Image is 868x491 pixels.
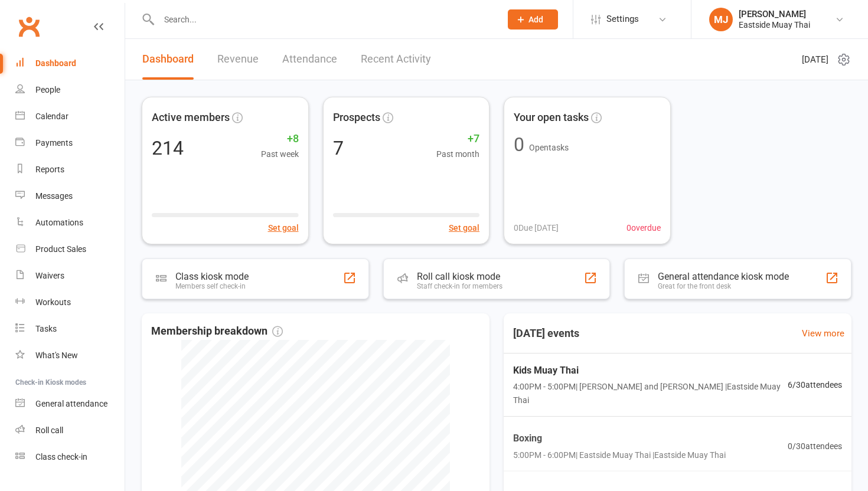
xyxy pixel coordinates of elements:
div: Class check-in [35,452,87,461]
span: 6 / 30 attendees [788,378,842,391]
div: Members self check-in [175,282,249,290]
div: Calendar [35,112,68,121]
a: Waivers [15,263,125,289]
span: Boxing [513,431,726,446]
span: [DATE] [802,53,828,67]
span: +8 [261,130,299,148]
div: 0 [514,135,524,154]
span: Membership breakdown [151,323,283,340]
a: View more [802,326,844,341]
a: Roll call [15,417,125,444]
div: Roll call [35,425,63,435]
div: Tasks [35,324,57,333]
span: Kids Muay Thai [513,363,788,378]
a: Attendance [282,39,337,80]
div: Class kiosk mode [175,271,249,282]
div: Great for the front desk [658,282,789,290]
div: Eastside Muay Thai [739,19,810,30]
span: 0 overdue [626,221,661,234]
span: Settings [606,6,639,32]
a: Workouts [15,289,125,316]
div: Messages [35,191,73,201]
div: Product Sales [35,244,86,254]
span: Your open tasks [514,109,589,126]
div: Automations [35,218,83,227]
span: Prospects [333,109,380,126]
a: Product Sales [15,236,125,263]
span: Past month [436,148,479,161]
a: General attendance kiosk mode [15,391,125,417]
button: Add [508,9,558,30]
div: Payments [35,138,73,148]
span: 5:00PM - 6:00PM | Eastside Muay Thai | Eastside Muay Thai [513,448,726,461]
div: Roll call kiosk mode [417,271,502,282]
a: What's New [15,342,125,369]
input: Search... [155,11,492,28]
a: Class kiosk mode [15,444,125,470]
span: 0 / 30 attendees [788,440,842,453]
span: Open tasks [529,143,569,152]
a: Calendar [15,103,125,130]
a: Recent Activity [361,39,431,80]
a: Automations [15,210,125,236]
div: MJ [709,8,733,31]
div: [PERSON_NAME] [739,9,810,19]
div: Staff check-in for members [417,282,502,290]
span: 4:00PM - 5:00PM | [PERSON_NAME] and [PERSON_NAME] | Eastside Muay Thai [513,380,788,407]
div: 7 [333,139,344,158]
span: Past week [261,148,299,161]
div: Workouts [35,297,71,307]
div: People [35,85,60,94]
a: People [15,77,125,103]
span: Add [528,15,543,24]
div: General attendance [35,399,107,408]
span: +7 [436,130,479,148]
a: Messages [15,183,125,210]
a: Payments [15,130,125,156]
a: Reports [15,156,125,183]
button: Set goal [268,221,299,234]
h3: [DATE] events [504,323,589,344]
div: General attendance kiosk mode [658,271,789,282]
div: Waivers [35,271,64,280]
button: Set goal [449,221,479,234]
div: Dashboard [35,58,76,68]
a: Revenue [217,39,259,80]
div: Reports [35,165,64,174]
div: What's New [35,351,78,360]
span: 0 Due [DATE] [514,221,559,234]
a: Tasks [15,316,125,342]
a: Dashboard [15,50,125,77]
div: 214 [152,139,184,158]
span: Active members [152,109,230,126]
a: Clubworx [14,12,44,41]
a: Dashboard [142,39,194,80]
